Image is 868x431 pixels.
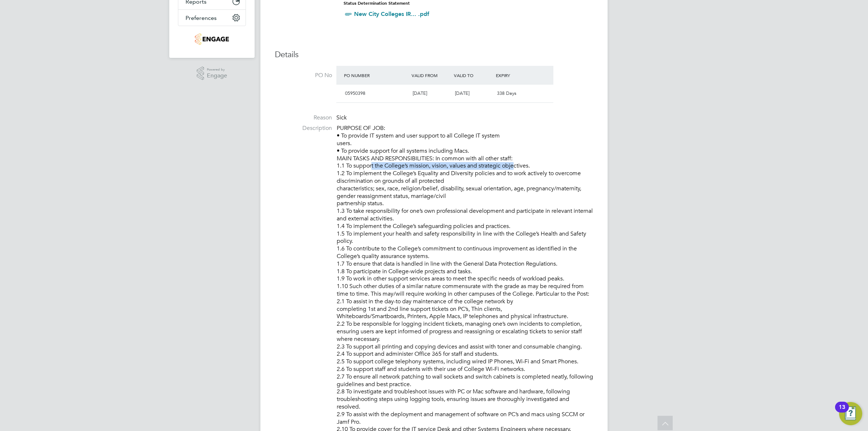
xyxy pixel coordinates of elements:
img: jambo-logo-retina.png [195,33,229,45]
label: PO No [275,72,332,79]
label: Description [275,124,332,132]
span: Engage [207,73,227,79]
span: Powered by [207,67,227,73]
a: New City Colleges IR... .pdf [354,10,429,17]
div: Expiry [494,69,536,82]
button: Preferences [178,10,246,26]
div: Valid To [452,69,494,82]
span: 338 Days [497,90,516,96]
span: Preferences [186,14,217,21]
div: 13 [839,407,845,417]
div: PO Number [342,69,410,82]
label: Reason [275,114,332,122]
button: Open Resource Center, 13 new notifications [839,402,862,425]
h3: Details [275,50,593,60]
span: [DATE] [413,90,427,96]
strong: Status Determination Statement [344,1,410,6]
a: Powered byEngage [197,67,227,80]
span: 05950398 [345,90,365,96]
a: Go to home page [178,33,246,45]
span: [DATE] [455,90,469,96]
div: Valid From [410,69,452,82]
span: Sick [336,114,347,121]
